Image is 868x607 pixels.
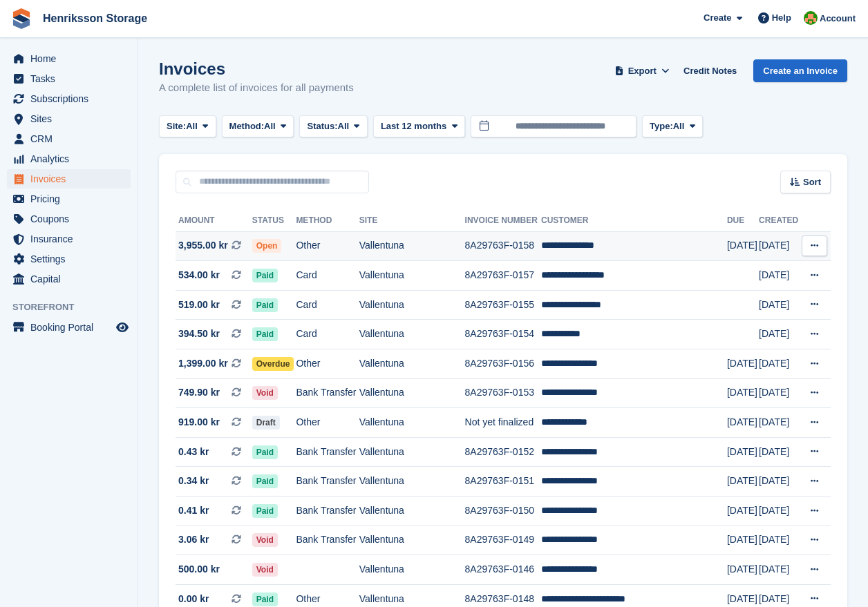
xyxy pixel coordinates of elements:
span: Last 12 months [381,119,446,133]
span: Paid [252,445,278,459]
span: 0.41 kr [178,503,209,518]
span: Coupons [30,209,113,229]
span: Invoices [30,169,113,189]
span: Sort [803,175,821,189]
td: 8A29763F-0153 [465,378,541,408]
td: [DATE] [759,261,800,291]
span: Type: [650,119,673,133]
td: [DATE] [759,467,800,497]
a: menu [7,209,131,229]
td: Bank Transfer [296,437,359,467]
a: menu [7,269,131,289]
span: 3,955.00 kr [178,238,228,253]
td: 8A29763F-0146 [465,555,541,585]
td: 8A29763F-0158 [465,231,541,261]
span: 3.06 kr [178,532,209,547]
span: Pricing [30,189,113,209]
span: 519.00 kr [178,298,220,312]
span: Void [252,563,278,577]
th: Amount [176,210,252,232]
th: Invoice Number [465,210,541,232]
img: Mikael Holmström [804,11,818,25]
td: Other [296,349,359,379]
span: CRM [30,129,113,148]
td: Vallentuna [359,231,465,261]
td: [DATE] [727,408,759,438]
td: Other [296,231,359,261]
td: 8A29763F-0150 [465,497,541,526]
span: Site: [167,119,186,133]
a: menu [7,129,131,148]
th: Created [759,210,800,232]
a: menu [7,149,131,168]
span: Paid [252,327,278,341]
td: Not yet finalized [465,408,541,438]
span: Analytics [30,149,113,168]
a: Preview store [114,319,131,336]
td: Bank Transfer [296,526,359,555]
td: Other [296,408,359,438]
span: Insurance [30,229,113,249]
td: Vallentuna [359,261,465,291]
button: Type: All [642,115,703,138]
td: 8A29763F-0155 [465,290,541,320]
td: [DATE] [727,467,759,497]
td: Bank Transfer [296,497,359,526]
td: [DATE] [727,378,759,408]
a: Henriksson Storage [37,7,153,30]
span: Export [628,64,657,78]
td: [DATE] [727,497,759,526]
td: [DATE] [759,526,800,555]
span: Storefront [12,300,138,314]
span: Paid [252,269,278,282]
span: Status: [307,119,337,133]
span: Help [772,11,791,25]
span: Tasks [30,69,113,88]
span: 749.90 kr [178,385,220,400]
th: Site [359,210,465,232]
span: Paid [252,298,278,312]
p: A complete list of invoices for all payments [159,80,354,96]
button: Status: All [299,115,367,138]
span: Sites [30,109,113,128]
img: stora-icon-8386f47178a22dfd0bd8f6a31ec36ba5ce8667c1dd55bd0f319d3a0aa187defe.svg [11,8,32,29]
td: 8A29763F-0152 [465,437,541,467]
a: menu [7,89,131,108]
td: [DATE] [759,497,800,526]
span: All [338,119,350,133]
td: [DATE] [759,320,800,349]
td: Bank Transfer [296,467,359,497]
td: 8A29763F-0149 [465,526,541,555]
button: Last 12 months [373,115,465,138]
td: Vallentuna [359,378,465,408]
td: [DATE] [727,349,759,379]
td: Vallentuna [359,497,465,526]
span: Open [252,239,282,253]
span: Settings [30,249,113,269]
a: Credit Notes [678,59,742,82]
span: Booking Portal [30,318,113,337]
span: Paid [252,504,278,518]
span: 0.43 kr [178,445,209,459]
span: Home [30,49,113,68]
a: menu [7,49,131,68]
td: Vallentuna [359,349,465,379]
td: Card [296,290,359,320]
span: Void [252,533,278,547]
td: [DATE] [759,378,800,408]
td: [DATE] [759,349,800,379]
span: 919.00 kr [178,415,220,430]
span: 534.00 kr [178,268,220,282]
a: menu [7,109,131,128]
td: [DATE] [759,555,800,585]
a: menu [7,249,131,269]
td: [DATE] [727,437,759,467]
a: menu [7,69,131,88]
a: menu [7,169,131,189]
th: Method [296,210,359,232]
span: Account [820,12,856,26]
td: Vallentuna [359,290,465,320]
td: 8A29763F-0154 [465,320,541,349]
span: Capital [30,269,113,289]
span: All [264,119,276,133]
